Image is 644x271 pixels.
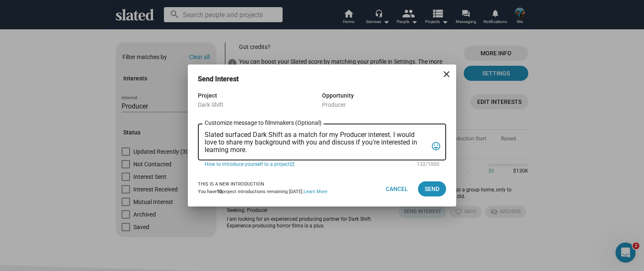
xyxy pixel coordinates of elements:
[198,90,322,101] div: Project
[290,161,295,168] mat-icon: open_in_new
[322,101,446,109] div: Producer
[425,181,439,196] span: Send
[198,181,264,187] strong: This is a new introduction
[322,90,446,101] div: Opportunity
[417,161,439,168] mat-hint: 132/1000
[386,181,408,196] span: Cancel
[441,69,452,79] mat-icon: close
[198,101,322,109] div: Dark Shift
[205,160,411,168] a: How to introduce yourself to a project
[304,189,327,194] a: Learn More
[379,181,415,196] button: Cancel
[198,189,327,195] div: You have project introductions remaining [DATE].
[418,181,446,196] button: Send
[198,75,250,83] h3: Send Interest
[217,189,222,194] b: 10
[431,140,441,153] mat-icon: tag_faces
